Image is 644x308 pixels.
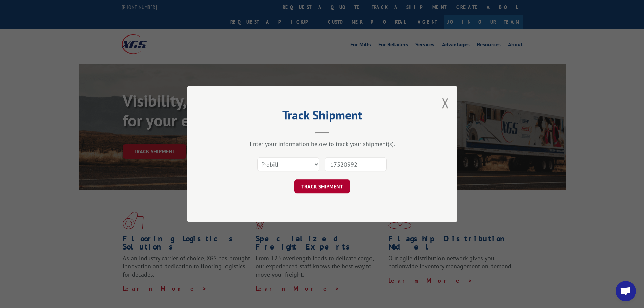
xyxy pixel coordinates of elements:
input: Number(s) [325,157,387,171]
h2: Track Shipment [221,110,424,123]
div: Enter your information below to track your shipment(s). [221,140,424,148]
a: Open chat [616,281,636,301]
button: TRACK SHIPMENT [294,179,350,193]
button: Close modal [442,94,449,112]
